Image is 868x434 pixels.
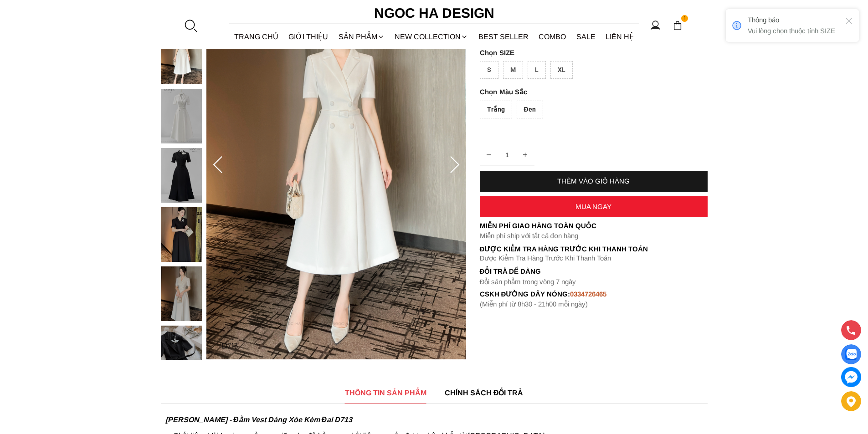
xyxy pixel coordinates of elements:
[480,267,708,275] h6: Đổi trả dễ dàng
[571,25,601,49] a: SALE
[534,25,571,49] a: Combo
[161,266,202,321] img: Irene Dress - Đầm Vest Dáng Xòe Kèm Đai D713_mini_5
[345,387,426,398] span: THÔNG TIN SẢN PHẨM
[161,30,202,84] img: Irene Dress - Đầm Vest Dáng Xòe Kèm Đai D713_mini_1
[673,20,683,31] img: img-CART-ICON-ksit0nf1
[845,349,857,360] img: Display image
[841,367,861,387] a: messenger
[283,25,334,49] a: GIỚI THIỆU
[229,25,284,49] a: TRANG CHỦ
[390,25,473,49] a: NEW COLLECTION
[480,300,588,308] font: (Miễn phí từ 8h30 - 21h00 mỗi ngày)
[517,101,543,118] div: Đen
[480,245,708,253] p: Được Kiểm Tra Hàng Trước Khi Thanh Toán
[480,203,708,210] div: MUA NGAY
[480,177,708,185] div: THÊM VÀO GIỎ HÀNG
[161,89,202,143] img: Irene Dress - Đầm Vest Dáng Xòe Kèm Đai D713_mini_2
[480,254,708,262] p: Được Kiểm Tra Hàng Trước Khi Thanh Toán
[165,416,352,424] strong: [PERSON_NAME] - Đầm Vest Dáng Xòe Kèm Đai D713
[473,25,534,49] a: BEST SELLER
[480,101,512,118] div: Trắng
[528,61,546,79] div: L
[503,61,523,79] div: M
[601,25,639,49] a: LIÊN HỆ
[480,49,708,56] p: SIZE
[366,2,503,24] a: Ngoc Ha Design
[445,387,524,398] span: CHÍNH SÁCH ĐỔI TRẢ
[480,290,570,298] font: cskh đường dây nóng:
[748,26,835,36] div: Vui lòng chọn thuộc tính SIZE
[480,61,498,79] div: S
[161,207,202,262] img: Irene Dress - Đầm Vest Dáng Xòe Kèm Đai D713_mini_4
[480,278,576,286] font: Đổi sản phẩm trong vòng 7 ngày
[480,146,534,164] input: Quantity input
[570,290,606,298] font: 0334726465
[748,15,835,26] div: Thông báo
[161,326,202,380] img: Irene Dress - Đầm Vest Dáng Xòe Kèm Đai D713_mini_6
[681,15,688,22] span: 1
[480,232,578,240] font: Miễn phí ship với tất cả đơn hàng
[550,61,573,79] div: XL
[480,222,596,230] font: Miễn phí giao hàng toàn quốc
[480,88,682,96] p: Màu Sắc
[161,148,202,203] img: Irene Dress - Đầm Vest Dáng Xòe Kèm Đai D713_mini_3
[334,25,390,49] div: SẢN PHẨM
[841,344,861,364] a: Display image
